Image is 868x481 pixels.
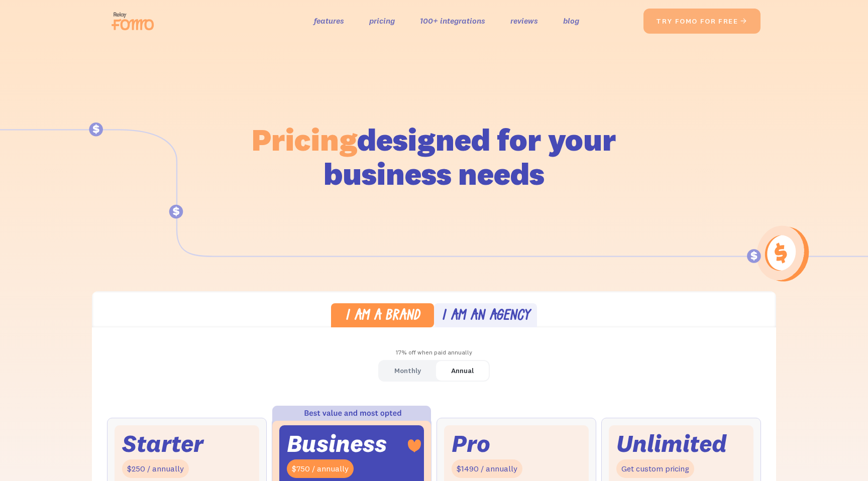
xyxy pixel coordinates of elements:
div: Monthly [394,364,421,378]
a: pricing [369,14,395,28]
a: features [314,14,344,28]
div: $1490 / annually [452,459,522,478]
a: try fomo for free [643,9,761,34]
div: Starter [122,433,203,454]
a: blog [563,14,579,28]
div: Pro [452,433,490,454]
div: Unlimited [616,433,727,454]
div: Annual [451,364,474,378]
div: I am a brand [345,309,420,324]
h1: designed for your business needs [251,123,617,191]
span: Pricing [252,120,357,159]
div: Business [287,433,387,454]
a: 100+ integrations [420,14,485,28]
div: I am an agency [442,309,530,324]
div: $250 / annually [122,459,189,478]
div: 17% off when paid annually [92,345,776,360]
div: Get custom pricing [616,459,694,478]
a: reviews [510,14,538,28]
div: $750 / annually [287,459,354,478]
span:  [740,17,748,26]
